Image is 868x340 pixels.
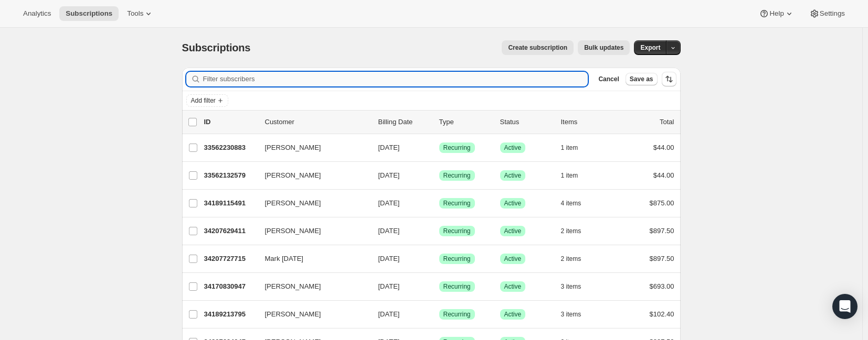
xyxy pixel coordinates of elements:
button: 1 item [561,140,590,155]
div: IDCustomerBilling DateTypeStatusItemsTotal [204,117,674,127]
button: Sort the results [662,72,676,86]
button: Save as [626,73,658,85]
span: Bulk updates [584,43,623,52]
button: Bulk updates [578,40,630,55]
span: Create subscription [508,43,567,52]
span: Active [504,144,522,152]
span: [DATE] [378,171,400,179]
button: Tools [121,6,160,21]
div: 34189115491[PERSON_NAME][DATE]SuccessRecurringSuccessActive4 items$875.00 [204,196,674,211]
span: 2 items [561,255,581,263]
button: [PERSON_NAME] [259,278,364,295]
span: $44.00 [653,144,674,151]
div: 33562230883[PERSON_NAME][DATE]SuccessRecurringSuccessActive1 item$44.00 [204,140,674,155]
div: 34207727715Mark [DATE][DATE]SuccessRecurringSuccessActive2 items$897.50 [204,251,674,266]
span: Active [504,171,522,180]
span: [PERSON_NAME] [265,309,321,320]
span: Recurring [443,282,471,291]
span: 3 items [561,310,581,319]
button: [PERSON_NAME] [259,195,364,212]
span: $693.00 [650,282,674,290]
span: Subscriptions [66,9,112,18]
p: Total [660,117,674,127]
span: [PERSON_NAME] [265,198,321,209]
span: [DATE] [378,282,400,290]
p: Billing Date [378,117,431,127]
span: Active [504,282,522,291]
div: Items [561,117,613,127]
p: 33562132579 [204,170,257,181]
span: $44.00 [653,171,674,179]
button: Mark [DATE] [259,250,364,267]
button: [PERSON_NAME] [259,167,364,184]
button: Help [753,6,800,21]
span: [PERSON_NAME] [265,170,321,181]
input: Filter subscribers [203,72,588,86]
p: 33562230883 [204,142,257,153]
span: [DATE] [378,199,400,207]
button: 3 items [561,307,593,322]
p: 34189213795 [204,309,257,320]
button: 3 items [561,279,593,294]
span: [PERSON_NAME] [265,281,321,292]
button: 1 item [561,168,590,183]
span: Active [504,255,522,263]
span: Settings [820,9,845,18]
span: Help [769,9,784,18]
p: 34189115491 [204,198,257,209]
button: [PERSON_NAME] [259,139,364,156]
div: Open Intercom Messenger [832,294,858,319]
span: Tools [127,9,143,18]
span: 2 items [561,227,581,235]
button: 4 items [561,196,593,211]
span: Active [504,199,522,207]
p: 34207727715 [204,254,257,264]
p: 34170830947 [204,281,257,292]
span: Subscriptions [182,42,251,53]
span: Export [640,43,660,52]
p: Status [500,117,553,127]
button: Analytics [17,6,57,21]
span: Mark [DATE] [265,254,303,264]
button: Export [634,40,666,55]
button: [PERSON_NAME] [259,223,364,239]
button: [PERSON_NAME] [259,306,364,323]
span: $897.50 [650,255,674,262]
span: Active [504,227,522,235]
span: 1 item [561,144,578,152]
span: Recurring [443,144,471,152]
span: [PERSON_NAME] [265,226,321,236]
div: 33562132579[PERSON_NAME][DATE]SuccessRecurringSuccessActive1 item$44.00 [204,168,674,183]
span: Recurring [443,255,471,263]
p: Customer [265,117,370,127]
span: [PERSON_NAME] [265,142,321,153]
span: $897.50 [650,227,674,235]
span: Recurring [443,227,471,235]
span: $875.00 [650,199,674,207]
span: Analytics [23,9,51,18]
span: 3 items [561,282,581,291]
p: 34207629411 [204,226,257,236]
button: 2 items [561,224,593,238]
span: Recurring [443,171,471,180]
span: [DATE] [378,310,400,318]
div: Type [439,117,492,127]
span: Recurring [443,310,471,319]
button: Add filter [186,94,228,107]
span: Cancel [598,75,619,83]
button: Subscriptions [59,6,119,21]
button: 2 items [561,251,593,266]
div: 34170830947[PERSON_NAME][DATE]SuccessRecurringSuccessActive3 items$693.00 [204,279,674,294]
span: [DATE] [378,144,400,151]
span: [DATE] [378,227,400,235]
div: 34189213795[PERSON_NAME][DATE]SuccessRecurringSuccessActive3 items$102.40 [204,307,674,322]
span: Active [504,310,522,319]
span: Save as [630,75,653,83]
button: Create subscription [502,40,574,55]
button: Cancel [594,73,623,85]
span: Add filter [191,96,216,105]
span: 1 item [561,171,578,180]
span: Recurring [443,199,471,207]
span: $102.40 [650,310,674,318]
span: 4 items [561,199,581,207]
